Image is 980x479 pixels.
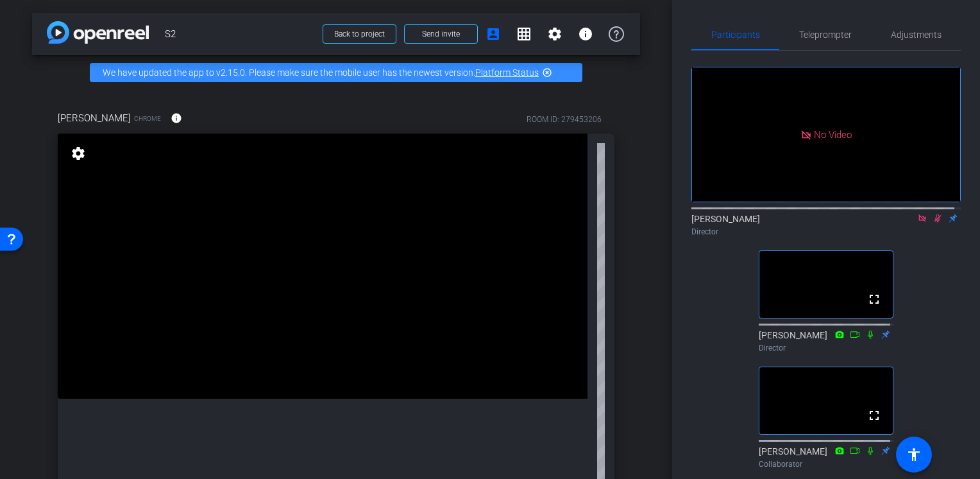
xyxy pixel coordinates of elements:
span: Chrome [134,114,161,123]
span: Adjustments [891,30,942,39]
mat-icon: fullscreen [866,292,882,307]
a: Platform Status [475,67,539,78]
div: Director [759,342,893,354]
span: Participants [711,30,760,39]
mat-icon: accessibility [906,447,922,462]
span: Send invite [422,29,460,39]
div: Director [691,226,961,238]
mat-icon: settings [547,26,562,42]
mat-icon: settings [69,146,87,161]
mat-icon: info [578,26,593,42]
span: Back to project [334,30,385,39]
img: app-logo [47,21,149,44]
div: [PERSON_NAME] [759,329,893,354]
span: Teleprompter [799,30,852,39]
span: S2 [165,21,315,47]
button: Send invite [404,24,478,44]
div: Collaborator [759,458,893,470]
button: Back to project [323,24,396,44]
span: [PERSON_NAME] [58,111,131,125]
mat-icon: fullscreen [866,408,882,423]
mat-icon: grid_on [516,26,532,42]
div: We have updated the app to v2.15.0. Please make sure the mobile user has the newest version. [90,63,582,82]
mat-icon: info [171,112,182,124]
div: ROOM ID: 279453206 [527,114,602,125]
div: [PERSON_NAME] [759,445,893,470]
span: No Video [814,128,852,140]
mat-icon: account_box [486,26,501,42]
mat-icon: highlight_off [542,67,552,78]
div: [PERSON_NAME] [691,213,961,238]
